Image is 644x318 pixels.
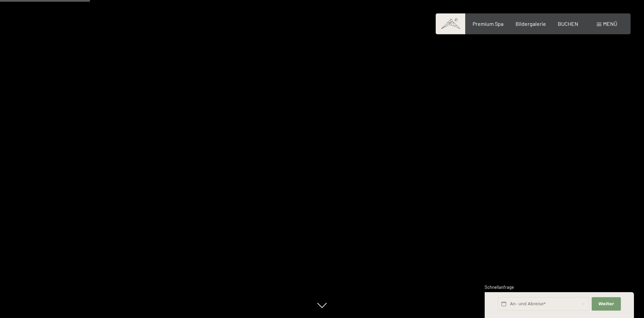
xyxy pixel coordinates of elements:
a: BUCHEN [558,20,578,27]
span: Menü [603,20,617,27]
a: Bildergalerie [516,20,546,27]
a: Premium Spa [473,20,503,27]
span: Schnellanfrage [485,284,514,290]
span: Weiter [598,301,614,307]
button: Weiter [592,297,621,311]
